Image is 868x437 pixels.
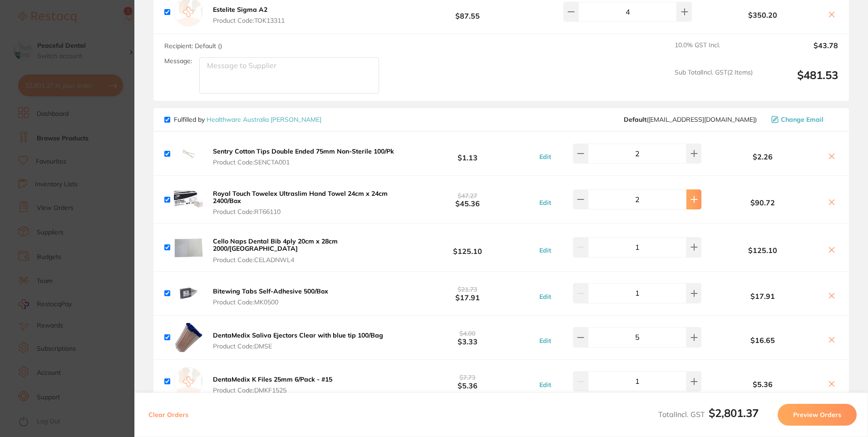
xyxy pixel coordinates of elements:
[174,139,203,168] img: OGt3aTRzYw
[210,375,335,394] button: DentaMedix K Files 25mm 6/Pack - #15 Product Code:DMKF1525
[400,329,535,346] b: $3.33
[459,373,475,382] span: $7.73
[213,331,383,339] b: DentaMedix Saliva Ejectors Clear with blue tip 100/Bag
[703,292,822,300] b: $17.91
[458,285,477,293] span: $21.73
[400,145,535,162] b: $1.13
[624,115,646,124] b: Default
[703,153,822,161] b: $2.26
[213,159,394,166] span: Product Code: SENCTA001
[213,208,397,215] span: Product Code: RT66110
[675,41,753,61] span: 10.0 % GST Incl.
[459,329,475,338] span: $4.00
[703,199,822,207] b: $90.72
[210,287,331,306] button: Bitewing Tabs Self-Adhesive 500/Box Product Code:MK0500
[174,279,203,308] img: OHllanI4eg
[146,404,191,426] button: Clear Orders
[709,406,759,420] b: $2,801.37
[778,404,857,426] button: Preview Orders
[703,246,822,254] b: $125.10
[213,375,332,383] b: DentaMedix K Files 25mm 6/Pack - #15
[213,298,328,306] span: Product Code: MK0500
[213,343,383,350] span: Product Code: DMSE
[624,116,757,123] span: info@healthwareaustralia.com.au
[174,185,203,214] img: N3Fva3hqZA
[213,189,388,205] b: Royal Touch Towelex Ultraslim Hand Towel 24cm x 24cm 2400/Box
[164,57,192,65] label: Message:
[213,287,328,295] b: Bitewing Tabs Self-Adhesive 500/Box
[213,5,267,14] b: Estelite Sigma A2
[400,191,535,208] b: $45.36
[458,192,477,200] span: $47.27
[703,336,822,344] b: $16.65
[164,42,222,50] span: Recipient: Default ( )
[760,41,838,61] output: $43.78
[174,323,203,352] img: NzhvMHlkeg
[213,147,394,155] b: Sentry Cotton Tips Double Ended 75mm Non-Sterile 100/Pk
[174,367,203,396] img: empty.jpg
[210,5,287,25] button: Estelite Sigma A2 Product Code:TOK13311
[174,116,321,123] p: Fulfilled by
[769,115,838,124] button: Change Email
[537,381,554,389] button: Edit
[658,410,759,419] span: Total Incl. GST
[400,239,535,256] b: $125.10
[675,69,753,94] span: Sub Total Incl. GST ( 2 Items)
[400,4,535,20] b: $87.55
[760,69,838,94] output: $481.53
[537,337,554,345] button: Edit
[781,116,824,123] span: Change Email
[400,373,535,390] b: $5.36
[207,115,321,124] a: Healthware Australia [PERSON_NAME]
[703,11,822,19] b: $350.20
[210,147,397,166] button: Sentry Cotton Tips Double Ended 75mm Non-Sterile 100/Pk Product Code:SENCTA001
[703,380,822,388] b: $5.36
[210,237,400,263] button: Cello Naps Dental Bib 4ply 20cm x 28cm 2000/[GEOGRAPHIC_DATA] Product Code:CELADNWL4
[210,189,400,216] button: Royal Touch Towelex Ultraslim Hand Towel 24cm x 24cm 2400/Box Product Code:RT66110
[400,285,535,302] b: $17.91
[213,387,332,394] span: Product Code: DMKF1525
[174,233,203,262] img: am1leWRxag
[537,293,554,301] button: Edit
[210,331,386,350] button: DentaMedix Saliva Ejectors Clear with blue tip 100/Bag Product Code:DMSE
[213,256,397,263] span: Product Code: CELADNWL4
[213,237,338,253] b: Cello Naps Dental Bib 4ply 20cm x 28cm 2000/[GEOGRAPHIC_DATA]
[213,17,285,24] span: Product Code: TOK13311
[537,199,554,207] button: Edit
[537,153,554,161] button: Edit
[537,246,554,254] button: Edit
